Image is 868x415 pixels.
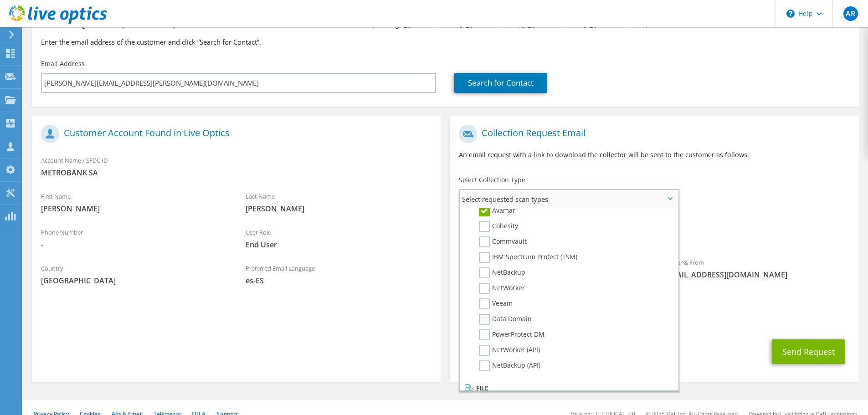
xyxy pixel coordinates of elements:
a: Search for Contact [454,73,547,93]
li: File [462,383,673,394]
label: NetWorker [479,283,525,294]
label: Veeam [479,298,513,309]
label: NetBackup (API) [479,360,540,371]
div: CC & Reply To [450,299,858,330]
span: [PERSON_NAME] [41,204,227,214]
div: To [450,253,654,294]
div: Requested Collections [450,212,858,248]
label: Email Address [41,59,85,68]
div: Phone Number [32,223,236,254]
div: Account Name / SFDC ID [32,151,441,182]
label: PowerProtect DM [479,329,544,340]
div: Last Name [236,187,441,218]
div: Country [32,259,236,290]
label: NetWorker (API) [479,345,540,356]
span: es-ES [246,276,432,286]
div: First Name [32,187,236,218]
span: METROBANK SA [41,168,431,178]
span: [EMAIL_ADDRESS][DOMAIN_NAME] [663,270,850,280]
label: Data Domain [479,314,532,325]
label: Cohesity [479,221,518,232]
span: [PERSON_NAME] [246,204,432,214]
span: End User [246,240,432,250]
span: Select requested scan types [460,190,678,208]
label: Commvault [479,236,527,247]
label: NetBackup [479,267,525,278]
p: An email request with a link to download the collector will be sent to the customer as follows. [459,150,849,160]
span: - [41,240,227,250]
span: AR [843,6,858,21]
h3: Enter the email address of the customer and click “Search for Contact”. [41,37,850,47]
div: Preferred Email Language [236,259,441,290]
label: IBM Spectrum Protect (TSM) [479,252,577,263]
div: Sender & From [654,253,859,284]
label: Select Collection Type [459,175,525,184]
h1: Customer Account Found in Live Optics [41,125,427,143]
div: User Role [236,223,441,254]
span: [GEOGRAPHIC_DATA] [41,276,227,286]
svg: \n [786,10,795,18]
button: Send Request [772,339,845,364]
label: Avamar [479,205,515,216]
h1: Collection Request Email [459,125,845,143]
